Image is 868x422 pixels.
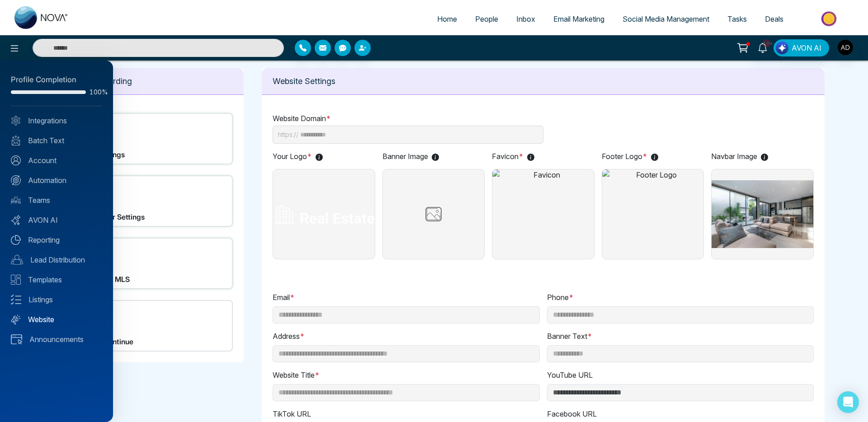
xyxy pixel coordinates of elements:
[11,215,21,225] img: Avon-AI.svg
[11,115,102,126] a: Integrations
[11,274,102,285] a: Templates
[11,195,21,205] img: team.svg
[11,314,102,325] a: Website
[11,235,21,245] img: Reporting.svg
[11,195,102,206] a: Teams
[11,275,21,285] img: Templates.svg
[11,175,102,186] a: Automation
[11,334,102,345] a: Announcements
[11,74,102,86] div: Profile Completion
[11,254,102,265] a: Lead Distribution
[11,314,21,324] img: Website.svg
[11,234,102,245] a: Reporting
[11,215,102,225] a: AVON AI
[11,155,21,165] img: Account.svg
[11,136,21,145] img: batch_text_white.png
[11,135,102,146] a: Batch Text
[11,294,102,305] a: Listings
[11,175,21,185] img: Automation.svg
[11,116,21,126] img: Integrated.svg
[837,391,859,413] div: Open Intercom Messenger
[11,334,22,344] img: announcements.svg
[11,155,102,166] a: Account
[11,255,23,265] img: Lead-dist.svg
[90,89,102,95] span: 100%
[11,295,21,305] img: Listings.svg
